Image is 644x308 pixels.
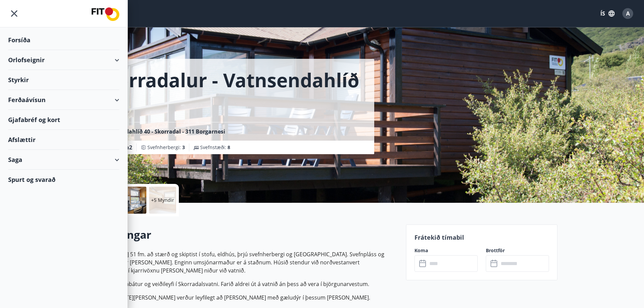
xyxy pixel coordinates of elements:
[151,197,174,204] p: +5 Myndir
[414,233,549,242] p: Frátekið tímabil
[597,7,618,20] button: ÍS
[228,144,230,150] span: 8
[8,110,119,130] div: Gjafabréf og kort
[8,130,119,150] div: Afslættir
[8,7,20,20] button: menu
[414,247,478,254] label: Koma
[147,144,185,151] span: Svefnherbergi :
[8,170,119,189] div: Spurt og svarað
[87,250,398,275] p: [PERSON_NAME] 51 fm. að stærð og skiptist í stofu, eldhús, þrjú svefnherbergi og [GEOGRAPHIC_DATA...
[182,144,185,150] span: 3
[8,50,119,70] div: Orlofseignir
[87,227,398,242] h2: Upplýsingar
[95,67,366,118] h1: Skorradalur - Vatnsendahlíð 40
[103,128,225,135] span: Vatnsendahlíð 40 - Skorradal - 311 Borgarnesi
[626,10,630,17] span: A
[8,150,119,170] div: Saga
[8,70,119,90] div: Styrkir
[200,144,230,151] span: Svefnstæði :
[92,7,119,21] img: union_logo
[620,5,636,22] button: A
[8,90,119,110] div: Ferðaávísun
[87,280,398,288] p: Húsinu fylgir árabátur og veiðileyfi í Skorradalsvatni. Farið aldrei út á vatnið án þess að vera ...
[87,293,398,302] p: Frá og með [DATE][PERSON_NAME] verður leyfilegt að [PERSON_NAME] með gæludýr í þessum [PERSON_NAME].
[8,30,119,50] div: Forsíða
[486,247,549,254] label: Brottför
